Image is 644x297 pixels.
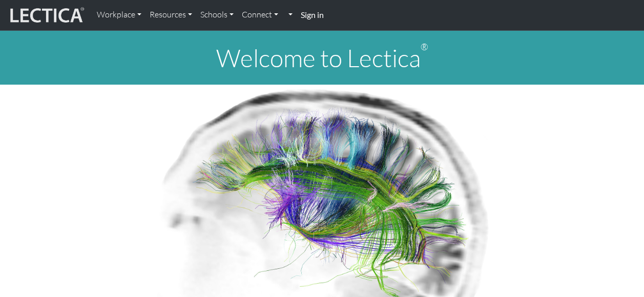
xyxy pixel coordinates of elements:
[421,41,428,52] sup: ®
[146,4,196,26] a: Resources
[93,4,146,26] a: Workplace
[301,10,324,19] strong: Sign in
[196,4,238,26] a: Schools
[8,6,85,25] img: lecticalive
[238,4,282,26] a: Connect
[297,4,328,26] a: Sign in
